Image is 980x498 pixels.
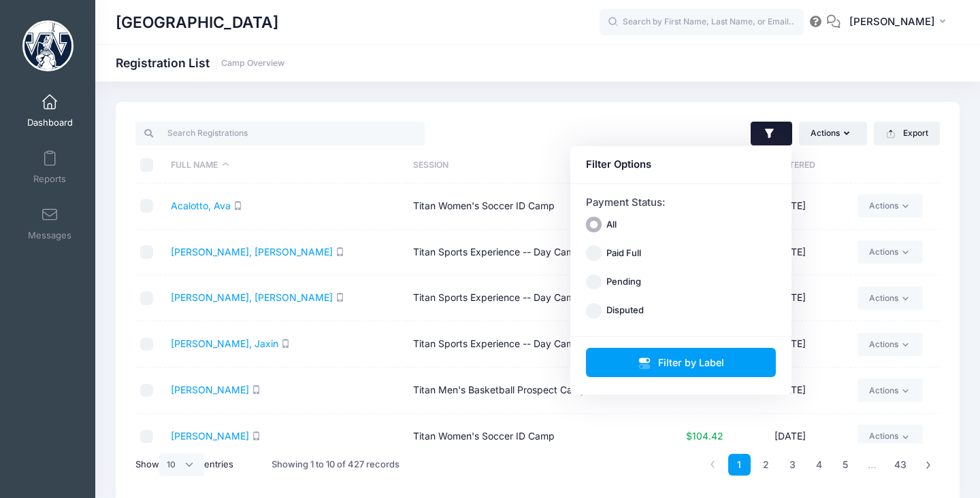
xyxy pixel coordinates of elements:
[849,14,935,29] span: [PERSON_NAME]
[18,200,82,247] a: Messages
[407,275,649,321] td: Titan Sports Experience -- Day Camp
[116,7,278,38] h1: [GEOGRAPHIC_DATA]
[606,275,641,289] label: Pending
[159,453,204,476] select: Showentries
[586,348,777,377] button: Filter by Label
[233,201,242,210] i: SMS enabled
[874,122,940,145] button: Export
[407,147,649,183] th: Session: activate to sort column ascending
[171,338,278,349] a: [PERSON_NAME], Jaxin
[272,449,399,480] div: Showing 1 to 10 of 427 records
[33,173,66,185] span: Reports
[165,147,407,183] th: Full Name: activate to sort column descending
[252,431,261,440] i: SMS enabled
[686,430,723,442] span: $104.42
[27,117,73,128] span: Dashboard
[606,304,644,318] label: Disputed
[606,247,641,260] label: Paid Full
[755,454,777,476] a: 2
[171,200,231,211] a: Acalotto, Ava
[857,425,922,448] a: Actions
[171,430,249,442] a: [PERSON_NAME]
[600,9,804,36] input: Search by First Name, Last Name, or Email...
[407,368,649,414] td: Titan Men's Basketball Prospect Camp
[834,454,857,476] a: 5
[730,414,851,460] td: [DATE]
[887,454,913,476] a: 43
[407,183,649,230] td: Titan Women's Soccer ID Camp
[586,195,666,210] label: Payment Status:
[857,287,922,310] a: Actions
[728,454,751,476] a: 1
[22,20,73,71] img: Westminster College
[252,385,261,394] i: SMS enabled
[336,293,344,302] i: SMS enabled
[857,378,922,402] a: Actions
[606,218,617,232] label: All
[171,246,333,257] a: [PERSON_NAME], [PERSON_NAME]
[18,87,82,135] a: Dashboard
[336,247,344,256] i: SMS enabled
[840,7,960,38] button: [PERSON_NAME]
[808,454,830,476] a: 4
[221,58,284,69] a: Camp Overview
[171,384,249,395] a: [PERSON_NAME]
[586,157,777,172] div: Filter Options
[407,414,649,460] td: Titan Women's Soccer ID Camp
[781,454,804,476] a: 3
[28,230,71,241] span: Messages
[135,122,425,145] input: Search Registrations
[799,122,867,145] button: Actions
[135,453,233,476] label: Show entries
[281,339,290,348] i: SMS enabled
[857,333,922,356] a: Actions
[857,241,922,264] a: Actions
[407,321,649,368] td: Titan Sports Experience -- Day Camp
[116,56,284,70] h1: Registration List
[857,194,922,217] a: Actions
[407,230,649,276] td: Titan Sports Experience -- Day Camp
[171,291,333,303] a: [PERSON_NAME], [PERSON_NAME]
[18,143,82,191] a: Reports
